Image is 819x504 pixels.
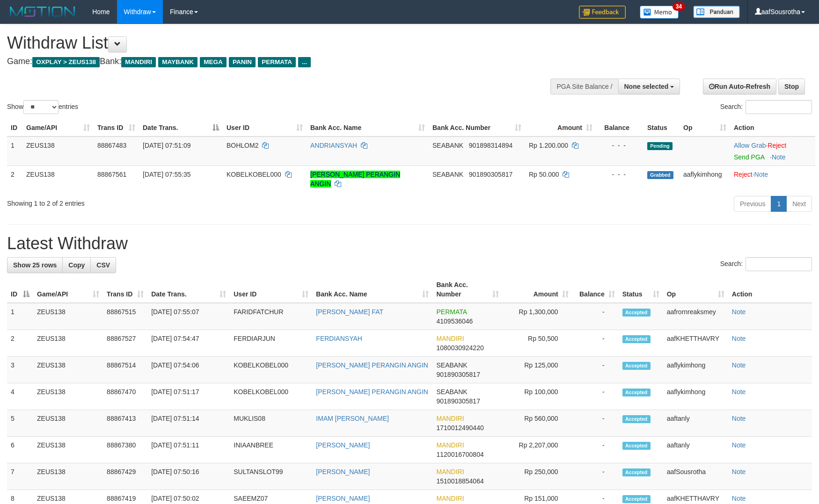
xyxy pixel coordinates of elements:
td: · [730,166,815,192]
div: Showing 1 to 2 of 2 entries [7,195,334,208]
td: - [572,357,619,383]
td: [DATE] 07:51:11 [147,437,230,463]
td: - [572,437,619,463]
span: PERMATA [258,57,296,67]
span: ... [298,57,311,67]
img: MOTION_logo.png [7,5,78,19]
td: FARIDFATCHUR [230,303,312,330]
button: None selected [618,79,680,94]
th: ID [7,119,22,137]
td: 88867413 [103,410,147,437]
td: ZEUS138 [22,166,94,192]
td: aaftanly [663,437,728,463]
th: Date Trans.: activate to sort column ascending [147,276,230,303]
td: ZEUS138 [33,410,103,437]
a: [PERSON_NAME] PERANGIN ANGIN [316,388,428,396]
span: MEGA [200,57,227,67]
th: Trans ID: activate to sort column ascending [103,276,147,303]
input: Search: [746,100,812,114]
th: Bank Acc. Name: activate to sort column ascending [307,119,429,137]
td: Rp 100,000 [503,383,572,410]
td: Rp 2,207,000 [503,437,572,463]
td: KOBELKOBEL000 [230,383,312,410]
span: MANDIRI [436,335,464,342]
td: aafSousrotha [663,463,728,490]
a: [PERSON_NAME] FAT [316,308,383,316]
td: 5 [7,410,33,437]
span: MANDIRI [121,57,156,67]
span: 34 [673,2,685,11]
span: PANIN [229,57,256,67]
a: Note [732,495,746,502]
td: ZEUS138 [33,303,103,330]
a: ANDRIANSYAH [310,142,357,149]
td: ZEUS138 [33,437,103,463]
td: KOBELKOBEL000 [230,357,312,383]
td: aaflykimhong [663,357,728,383]
span: MANDIRI [436,495,464,502]
span: Accepted [622,415,651,423]
th: Action [728,276,812,303]
span: Grabbed [647,171,673,179]
th: Balance [596,119,643,137]
td: - [572,383,619,410]
td: ZEUS138 [33,383,103,410]
td: 7 [7,463,33,490]
th: Date Trans.: activate to sort column descending [139,119,223,137]
span: Copy 901890305817 to clipboard [436,397,480,405]
label: Search: [720,257,812,271]
span: Copy 901890305817 to clipboard [469,171,512,178]
th: Amount: activate to sort column ascending [503,276,572,303]
a: Reject [734,171,753,178]
td: [DATE] 07:51:17 [147,383,230,410]
th: Status [643,119,680,137]
span: Copy 901898314894 to clipboard [469,142,512,149]
th: User ID: activate to sort column ascending [230,276,312,303]
td: Rp 125,000 [503,357,572,383]
span: Accepted [622,335,651,343]
span: Copy [68,261,85,269]
a: Allow Grab [734,142,766,149]
td: aaflykimhong [680,166,730,192]
td: 88867429 [103,463,147,490]
td: 88867380 [103,437,147,463]
img: panduan.png [693,6,740,18]
span: Rp 1.200.000 [529,142,568,149]
input: Search: [746,257,812,271]
th: Op: activate to sort column ascending [680,119,730,137]
span: BOHLOM2 [227,142,258,149]
span: Copy 4109536046 to clipboard [436,317,473,325]
th: User ID: activate to sort column ascending [223,119,307,137]
label: Search: [720,100,812,114]
span: None selected [624,83,669,90]
th: Status: activate to sort column ascending [619,276,663,303]
span: Accepted [622,442,651,450]
td: MUKLIS08 [230,410,312,437]
a: [PERSON_NAME] PERANGIN ANGIN [310,171,400,187]
a: Note [732,441,746,449]
td: 88867527 [103,330,147,357]
span: Pending [647,142,673,150]
th: Action [730,119,815,137]
span: KOBELKOBEL000 [227,171,281,178]
label: Show entries [7,100,78,114]
span: Copy 1080030924220 to clipboard [436,344,483,352]
th: Op: activate to sort column ascending [663,276,728,303]
span: SEABANK [436,361,467,369]
a: Next [786,196,812,212]
a: Previous [734,196,771,212]
td: INIAANBREE [230,437,312,463]
span: Copy 901890305817 to clipboard [436,371,480,378]
span: 88867483 [97,142,126,149]
td: 6 [7,437,33,463]
td: 88867470 [103,383,147,410]
td: aafKHETTHAVRY [663,330,728,357]
a: FERDIANSYAH [316,335,362,342]
th: ID: activate to sort column descending [7,276,33,303]
td: Rp 250,000 [503,463,572,490]
a: [PERSON_NAME] PERANGIN ANGIN [316,361,428,369]
td: Rp 50,500 [503,330,572,357]
a: Copy [62,257,91,273]
td: SULTANSLOT99 [230,463,312,490]
span: OXPLAY > ZEUS138 [32,57,100,67]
